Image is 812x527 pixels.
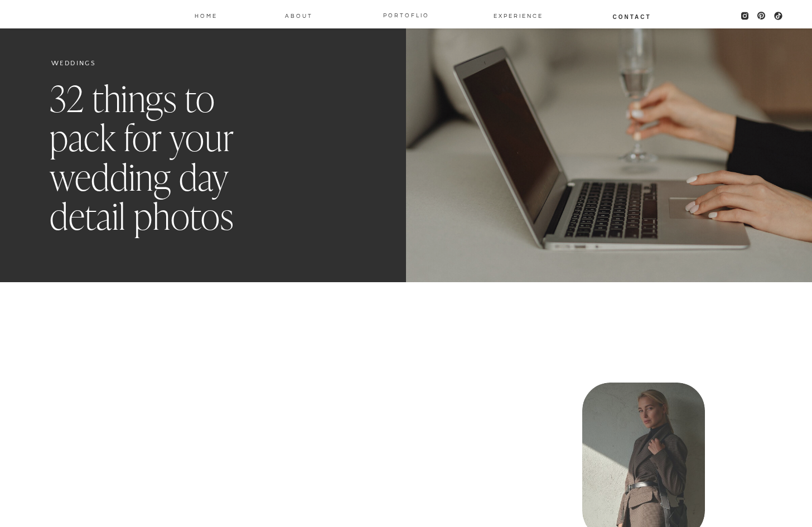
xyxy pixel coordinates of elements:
a: Contact [612,12,652,21]
a: About [284,11,313,20]
a: Home [194,11,218,20]
a: PORTOFLIO [379,10,434,19]
a: EXPERIENCE [494,11,534,20]
a: Weddings [51,60,96,67]
h1: 32 things to pack for your wedding day detail photos [50,80,285,238]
